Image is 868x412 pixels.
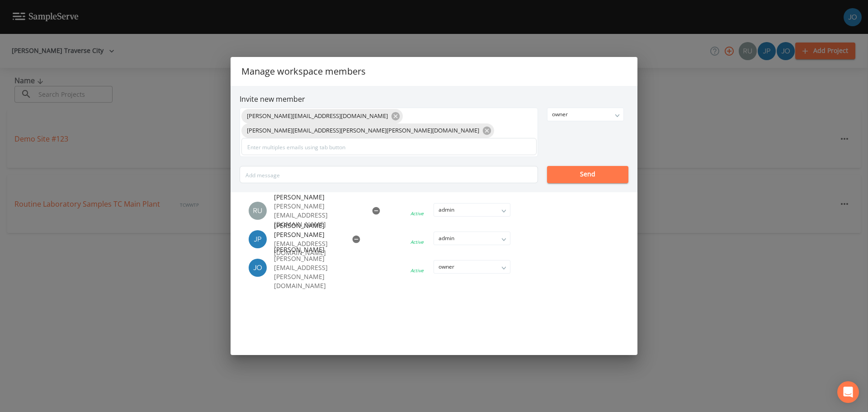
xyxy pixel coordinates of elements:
span: [PERSON_NAME][EMAIL_ADDRESS][DOMAIN_NAME] [241,112,393,121]
div: Joshua Lycka [249,259,274,277]
div: owner [434,260,510,273]
h6: Invite new member [240,95,628,104]
div: Open Intercom Messenger [837,381,859,403]
p: [PERSON_NAME][EMAIL_ADDRESS][DOMAIN_NAME] [274,202,361,229]
input: Enter multiples emails using tab button [241,138,537,155]
div: owner [547,108,623,121]
p: [EMAIL_ADDRESS][DOMAIN_NAME] [274,239,341,257]
img: 41241ef155101aa6d92a04480b0d0000 [249,230,267,248]
h2: Manage workspace members [231,57,637,86]
input: Add message [240,166,538,183]
div: [PERSON_NAME][EMAIL_ADDRESS][DOMAIN_NAME] [241,109,403,123]
img: 92e20bd353cb281322285d13af20c0d9 [249,259,267,277]
div: Russell Schindler [249,202,274,220]
span: [PERSON_NAME] [PERSON_NAME] [274,221,341,239]
img: a5c06d64ce99e847b6841ccd0307af82 [249,202,267,220]
span: [PERSON_NAME][EMAIL_ADDRESS][PERSON_NAME][PERSON_NAME][DOMAIN_NAME] [241,126,485,135]
button: Send [547,166,628,183]
div: [PERSON_NAME][EMAIL_ADDRESS][PERSON_NAME][PERSON_NAME][DOMAIN_NAME] [241,123,494,138]
span: [PERSON_NAME] [274,193,361,202]
p: [PERSON_NAME][EMAIL_ADDRESS][PERSON_NAME][DOMAIN_NAME] [274,254,377,290]
span: [PERSON_NAME] [274,245,377,254]
div: Joshua gere Paul [249,230,274,248]
div: Active [410,267,424,274]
